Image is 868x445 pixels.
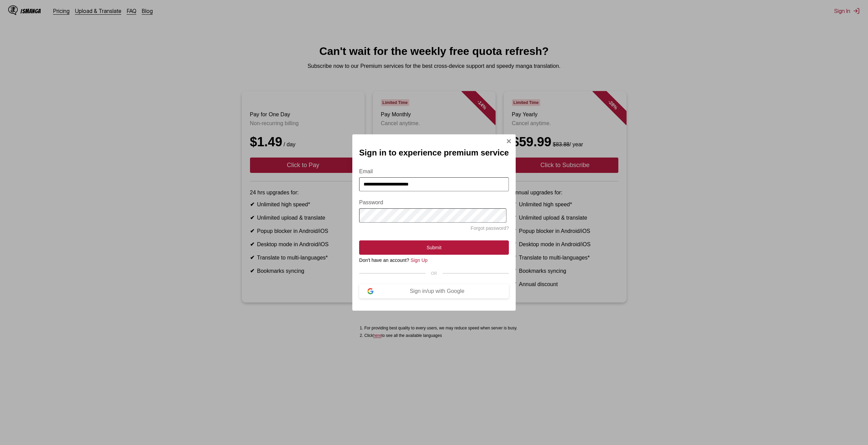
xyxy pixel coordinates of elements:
[359,271,509,276] div: OR
[359,199,509,206] label: Password
[359,168,509,175] label: Email
[471,225,509,231] a: Forgot password?
[411,257,428,263] a: Sign Up
[352,134,516,311] div: Sign In Modal
[359,240,509,255] button: Submit
[373,288,501,294] div: Sign in/up with Google
[367,288,373,294] img: google-logo
[359,284,509,298] button: Sign in/up with Google
[359,257,509,263] div: Don't have an account?
[506,138,512,144] img: Close
[359,148,509,158] h2: Sign in to experience premium service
